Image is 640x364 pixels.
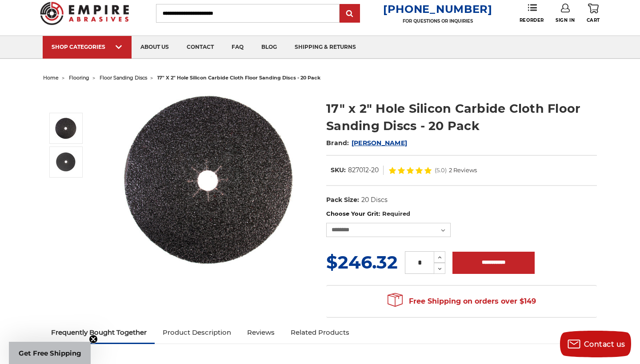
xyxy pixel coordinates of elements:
[326,139,349,147] span: Brand:
[69,75,89,81] a: flooring
[326,210,597,218] label: Choose Your Grit:
[239,323,283,342] a: Reviews
[9,342,91,364] div: Get Free ShippingClose teaser
[326,251,398,273] span: $246.32
[326,195,359,205] dt: Pack Size:
[223,36,252,59] a: faq
[435,167,447,173] span: (5.0)
[520,4,544,23] a: Reorder
[326,100,597,135] h1: 17" x 2" Hole Silicon Carbide Cloth Floor Sanding Discs - 20 Pack
[331,166,346,175] dt: SKU:
[556,17,575,23] span: Sign In
[383,3,492,16] a: [PHONE_NUMBER]
[19,349,81,357] span: Get Free Shipping
[283,323,357,342] a: Related Products
[520,17,544,23] span: Reorder
[388,293,536,310] span: Free Shipping on orders over $149
[100,75,147,81] a: floor sanding discs
[449,167,477,173] span: 2 Reviews
[348,166,379,175] dd: 827012-20
[155,323,239,342] a: Product Description
[361,195,388,205] dd: 20 Discs
[89,335,98,344] button: Close teaser
[584,340,625,348] span: Contact us
[352,139,407,147] a: [PERSON_NAME]
[382,210,410,217] small: Required
[55,117,77,139] img: Silicon Carbide 17" x 2" Cloth Floor Sanding Discs
[43,75,59,81] a: home
[286,36,365,59] a: shipping & returns
[587,17,600,23] span: Cart
[560,331,631,357] button: Contact us
[132,36,178,59] a: about us
[120,91,297,268] img: Silicon Carbide 17" x 2" Cloth Floor Sanding Discs
[43,323,155,342] a: Frequently Bought Together
[341,5,359,23] input: Submit
[383,18,492,24] p: FOR QUESTIONS OR INQUIRIES
[157,75,320,81] span: 17" x 2" hole silicon carbide cloth floor sanding discs - 20 pack
[52,44,123,50] div: SHOP CATEGORIES
[252,36,286,59] a: blog
[55,151,77,173] img: Silicon Carbide 17" x 2" Floor Sanding Cloth Discs
[587,4,600,23] a: Cart
[178,36,223,59] a: contact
